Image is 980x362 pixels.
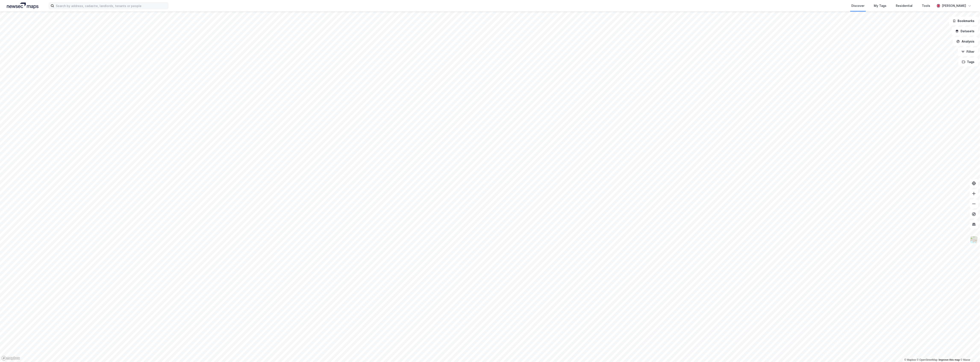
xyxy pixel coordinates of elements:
div: [PERSON_NAME] [942,3,966,8]
button: Tags [958,58,978,66]
a: OpenStreetMap [917,358,938,361]
button: Filter [958,47,978,56]
button: Datasets [952,27,978,35]
div: Tools [922,3,930,8]
a: Improve this map [939,358,960,361]
iframe: Chat Widget [959,341,980,362]
button: Analysis [953,37,978,46]
img: logo.a4113a55bc3d86da70a041830d287a7e.svg [7,3,38,9]
div: Kontrollprogram for chat [959,341,980,362]
button: Bookmarks [949,17,978,25]
img: Z [970,236,978,244]
a: Mapbox [904,358,916,361]
input: Search by address, cadastre, landlords, tenants or people [54,3,168,9]
div: Residential [896,3,913,8]
div: My Tags [874,3,887,8]
a: Mapbox homepage [1,356,20,361]
div: Discover [852,3,865,8]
